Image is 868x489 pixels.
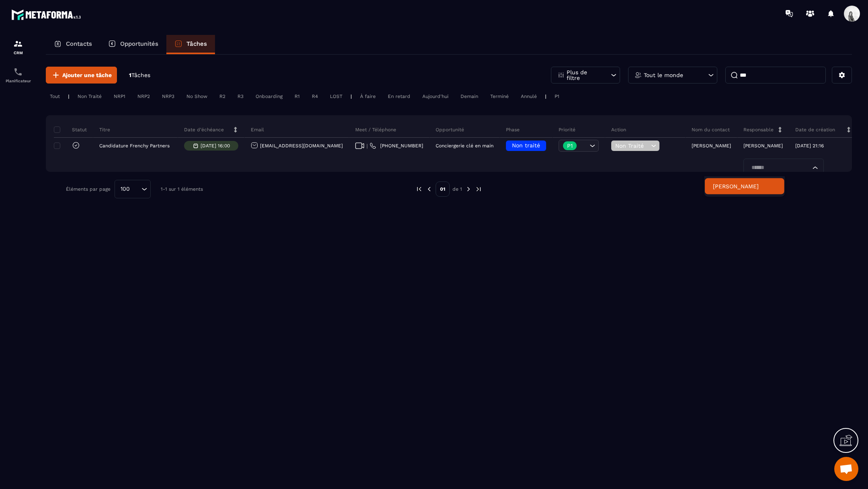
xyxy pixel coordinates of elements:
[366,143,368,149] span: |
[795,126,835,133] p: Date de création
[436,126,464,133] p: Opportunité
[418,92,452,101] div: Aujourd'hui
[120,40,158,47] p: Opportunités
[66,186,111,192] p: Éléments par page
[184,126,224,133] p: Date d’échéance
[110,92,129,101] div: NRP1
[166,35,215,54] a: Tâches
[186,40,207,47] p: Tâches
[559,126,575,133] p: Priorité
[252,92,287,101] div: Onboarding
[465,185,472,193] img: next
[215,92,229,101] div: R2
[436,143,493,149] p: Conciergerie clé en main
[291,92,304,101] div: R1
[233,92,248,101] div: R3
[567,69,602,81] p: Plus de filtre
[182,92,211,101] div: No Show
[457,92,482,101] div: Demain
[355,126,396,133] p: Meet / Téléphone
[2,51,34,55] p: CRM
[2,61,34,89] a: schedulerschedulerPlanificateur
[2,79,34,83] p: Planificateur
[475,185,482,193] img: next
[68,94,70,99] p: |
[743,159,824,177] div: Search for option
[370,143,423,149] a: [PHONE_NUMBER]
[713,182,776,190] p: Coline Bano
[161,186,203,192] p: 1-1 sur 1 éléments
[326,92,346,101] div: LOST
[567,143,573,149] p: P1
[384,92,414,101] div: En retard
[506,126,520,133] p: Phase
[131,72,150,78] span: Tâches
[356,92,380,101] div: À faire
[46,92,64,101] div: Tout
[158,92,178,101] div: NRP3
[692,126,730,133] p: Nom du contact
[133,185,139,194] input: Search for option
[66,40,92,47] p: Contacts
[62,71,112,79] span: Ajouter une tâche
[118,185,133,194] span: 100
[56,126,87,133] p: Statut
[834,457,858,481] div: Ouvrir le chat
[251,126,264,133] p: Email
[308,92,322,101] div: R4
[201,143,230,149] p: [DATE] 16:00
[99,143,170,149] p: Candidature Frenchy Partners
[512,142,540,149] span: Non traité
[545,94,547,99] p: |
[551,92,563,101] div: P1
[46,67,117,84] button: Ajouter une tâche
[692,143,731,149] p: [PERSON_NAME]
[615,143,649,149] span: Non Traité
[129,71,150,79] p: 1
[133,92,154,101] div: NRP2
[350,94,352,99] p: |
[13,39,23,49] img: formation
[46,35,100,54] a: Contacts
[416,185,423,193] img: prev
[749,163,811,172] input: Search for option
[99,126,110,133] p: Titre
[436,181,450,197] p: 01
[644,72,683,78] p: Tout le monde
[115,180,151,198] div: Search for option
[13,67,23,77] img: scheduler
[2,33,34,61] a: formationformationCRM
[486,92,513,101] div: Terminé
[743,126,774,133] p: Responsable
[795,143,824,149] p: [DATE] 21:16
[517,92,541,101] div: Annulé
[611,126,626,133] p: Action
[452,186,462,192] p: de 1
[100,35,166,54] a: Opportunités
[743,143,783,149] p: [PERSON_NAME]
[74,92,106,101] div: Non Traité
[11,7,84,22] img: logo
[426,185,433,193] img: prev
